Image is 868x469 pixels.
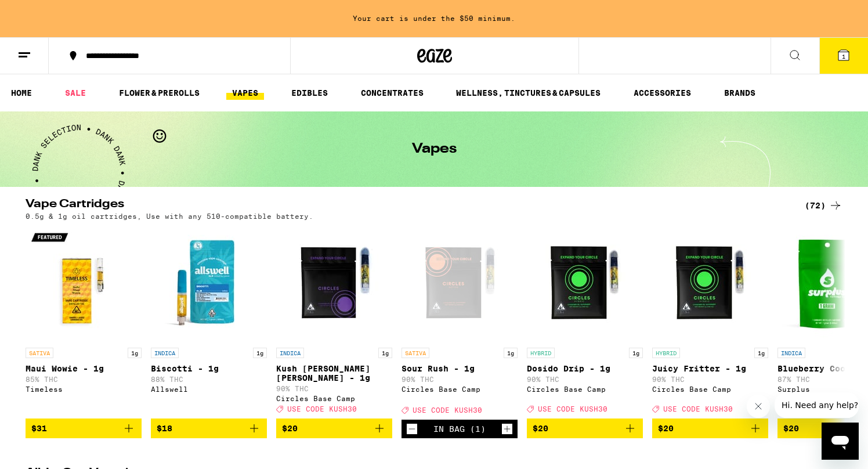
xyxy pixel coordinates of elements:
a: FLOWER & PREROLLS [113,86,205,100]
iframe: Close message [747,395,770,418]
p: HYBRID [652,348,680,358]
p: 1g [629,348,643,358]
div: Circles Base Camp [276,395,392,402]
p: SATIVA [26,348,53,358]
span: $20 [533,424,548,433]
p: 90% THC [652,376,768,383]
p: 90% THC [276,385,392,392]
p: Juicy Fritter - 1g [652,364,768,373]
p: 0.5g & 1g oil cartridges, Use with any 510-compatible battery. [26,212,313,220]
a: Open page for Dosido Drip - 1g from Circles Base Camp [527,226,643,419]
a: WELLNESS, TINCTURES & CAPSULES [450,86,606,100]
img: Timeless - Maui Wowie - 1g [26,226,142,342]
span: USE CODE KUSH30 [663,405,733,413]
button: Add to bag [527,419,643,438]
p: INDICA [151,348,179,358]
p: 88% THC [151,376,267,383]
span: $31 [31,424,47,433]
div: In Bag (1) [433,424,486,434]
a: Open page for Kush Berry Bliss - 1g from Circles Base Camp [276,226,392,419]
span: USE CODE KUSH30 [413,406,482,414]
p: Sour Rush - 1g [402,364,518,373]
img: Circles Base Camp - Kush Berry Bliss - 1g [276,226,392,342]
span: $20 [783,424,799,433]
p: Kush [PERSON_NAME] [PERSON_NAME] - 1g [276,364,392,383]
p: 1g [128,348,142,358]
a: VAPES [226,86,264,100]
span: $18 [157,424,172,433]
button: Add to bag [26,419,142,438]
p: SATIVA [402,348,429,358]
img: Allswell - Biscotti - 1g [151,226,267,342]
a: Open page for Sour Rush - 1g from Circles Base Camp [402,226,518,420]
p: INDICA [777,348,805,358]
span: USE CODE KUSH30 [538,405,607,413]
div: Circles Base Camp [527,385,643,393]
a: HOME [5,86,38,100]
div: Circles Base Camp [402,385,518,393]
iframe: Message from company [775,392,859,418]
h2: Vape Cartridges [26,199,786,212]
span: 1 [842,53,845,60]
button: Decrement [406,423,418,435]
h1: Vapes [412,142,457,156]
a: Open page for Maui Wowie - 1g from Timeless [26,226,142,419]
a: EDIBLES [285,86,334,100]
button: Add to bag [652,419,768,438]
button: Increment [501,423,513,435]
p: 90% THC [527,376,643,383]
p: 1g [253,348,267,358]
div: Timeless [26,385,142,393]
p: Maui Wowie - 1g [26,364,142,373]
div: Allswell [151,385,267,393]
p: 85% THC [26,376,142,383]
iframe: Button to launch messaging window [822,423,859,460]
p: 1g [504,348,518,358]
p: HYBRID [527,348,555,358]
button: 1 [819,38,868,74]
a: ACCESSORIES [628,86,697,100]
p: 1g [754,348,768,358]
p: 1g [378,348,392,358]
p: Dosido Drip - 1g [527,364,643,373]
img: Circles Base Camp - Dosido Drip - 1g [527,226,643,342]
p: Biscotti - 1g [151,364,267,373]
button: Add to bag [151,419,267,438]
span: USE CODE KUSH30 [287,405,357,413]
p: 90% THC [402,376,518,383]
p: INDICA [276,348,304,358]
span: $20 [658,424,674,433]
a: CONCENTRATES [355,86,429,100]
span: $20 [282,424,298,433]
a: BRANDS [718,86,761,100]
a: SALE [59,86,92,100]
a: Open page for Juicy Fritter - 1g from Circles Base Camp [652,226,768,419]
div: Circles Base Camp [652,385,768,393]
a: Open page for Biscotti - 1g from Allswell [151,226,267,419]
img: Circles Base Camp - Juicy Fritter - 1g [652,226,768,342]
button: Add to bag [276,419,392,438]
a: (72) [805,199,842,212]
